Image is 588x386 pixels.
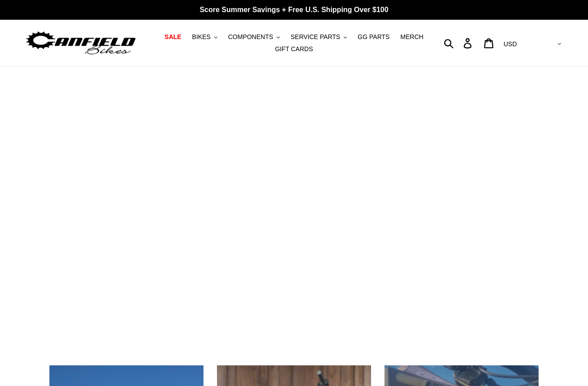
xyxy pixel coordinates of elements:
span: SERVICE PARTS [291,33,340,41]
span: SALE [164,33,181,41]
a: GG PARTS [353,31,394,43]
span: BIKES [192,33,211,41]
a: GIFT CARDS [270,43,318,55]
button: BIKES [188,31,222,43]
span: MERCH [400,33,423,41]
button: SERVICE PARTS [286,31,351,43]
img: Canfield Bikes [25,29,137,57]
a: MERCH [396,31,428,43]
span: GG PARTS [358,33,389,41]
span: GIFT CARDS [275,45,313,53]
a: SALE [160,31,186,43]
span: COMPONENTS [228,33,273,41]
button: COMPONENTS [224,31,284,43]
